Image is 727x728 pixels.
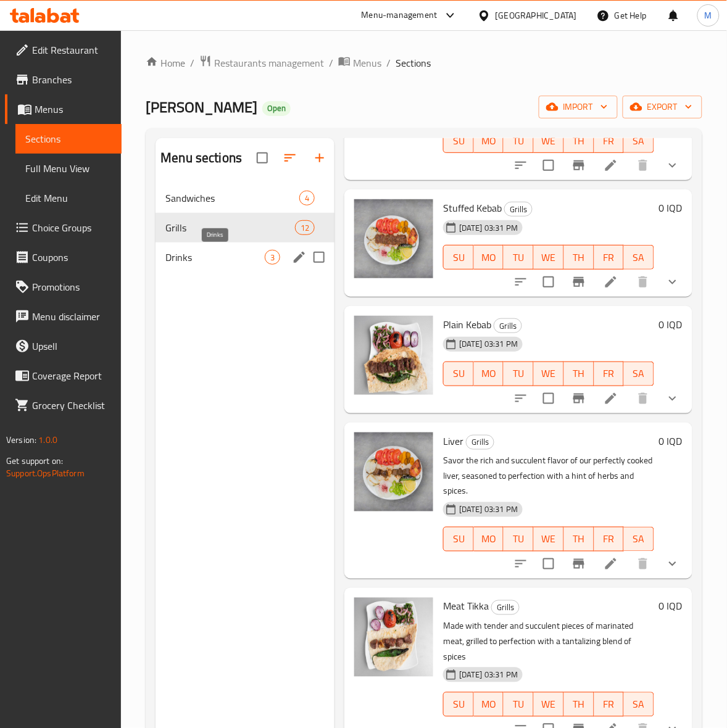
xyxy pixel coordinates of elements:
[5,94,122,124] a: Menus
[659,598,683,615] h6: 0 IQD
[5,272,122,302] a: Promotions
[504,527,534,552] button: TU
[658,384,688,413] button: show more
[156,242,334,272] div: Drinks3edit
[299,191,315,205] div: items
[539,696,559,714] span: WE
[479,531,499,548] span: MO
[594,128,625,153] button: FR
[32,72,112,87] span: Branches
[564,245,594,270] button: TH
[504,362,534,386] button: TU
[199,55,324,71] a: Restaurants management
[534,692,564,717] button: WE
[659,316,683,333] h6: 0 IQD
[629,531,649,548] span: SA
[479,696,499,714] span: MO
[504,202,533,217] div: Grills
[443,692,474,717] button: SU
[504,245,534,270] button: TU
[32,220,112,235] span: Choice Groups
[156,178,334,277] nav: Menu sections
[628,384,658,413] button: delete
[275,143,305,173] span: Sort sections
[443,362,474,386] button: SU
[534,245,564,270] button: WE
[262,101,291,116] div: Open
[300,192,314,204] span: 4
[6,453,63,469] span: Get support on:
[5,65,122,94] a: Branches
[466,435,494,450] div: Grills
[5,213,122,242] a: Choice Groups
[449,531,469,548] span: SU
[569,696,589,714] span: TH
[479,249,499,267] span: MO
[604,275,618,289] a: Edit menu item
[32,279,112,294] span: Promotions
[474,362,504,386] button: MO
[539,249,559,267] span: WE
[569,249,589,267] span: TH
[467,435,494,449] span: Grills
[564,151,594,180] button: Branch-specific-item
[386,56,391,70] li: /
[536,269,562,295] span: Select to update
[539,96,618,118] button: import
[564,549,594,579] button: Branch-specific-item
[705,9,712,22] span: M
[214,56,324,70] span: Restaurants management
[594,245,625,270] button: FR
[564,267,594,297] button: Branch-specific-item
[474,527,504,552] button: MO
[443,432,463,450] span: Liver
[165,220,295,235] span: Grills
[32,250,112,265] span: Coupons
[539,132,559,150] span: WE
[628,267,658,297] button: delete
[509,696,529,714] span: TU
[479,132,499,150] span: MO
[146,93,257,121] span: [PERSON_NAME]
[506,384,536,413] button: sort-choices
[32,309,112,324] span: Menu disclaimer
[629,365,649,383] span: SA
[5,361,122,391] a: Coverage Report
[353,56,381,70] span: Menus
[443,128,474,153] button: SU
[443,597,489,616] span: Meat Tikka
[534,362,564,386] button: WE
[25,161,112,176] span: Full Menu View
[624,362,654,386] button: SA
[354,316,433,395] img: Plain Kebab
[509,249,529,267] span: TU
[265,252,280,263] span: 3
[659,432,683,450] h6: 0 IQD
[491,600,520,615] div: Grills
[5,35,122,65] a: Edit Restaurant
[265,250,280,265] div: items
[443,245,474,270] button: SU
[35,102,112,117] span: Menus
[629,132,649,150] span: SA
[509,531,529,548] span: TU
[628,151,658,180] button: delete
[443,527,474,552] button: SU
[594,692,625,717] button: FR
[443,619,654,665] p: Made with tender and succulent pieces of marinated meat, grilled to perfection with a tantalizing...
[624,245,654,270] button: SA
[504,692,534,717] button: TU
[396,56,431,70] span: Sections
[354,432,433,511] img: Liver
[156,183,334,213] div: Sandwiches4
[534,527,564,552] button: WE
[32,43,112,57] span: Edit Restaurant
[665,391,680,406] svg: Show Choices
[290,248,309,267] button: edit
[624,692,654,717] button: SA
[443,315,491,334] span: Plain Kebab
[569,365,589,383] span: TH
[146,55,702,71] nav: breadcrumb
[165,250,265,265] span: Drinks
[479,365,499,383] span: MO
